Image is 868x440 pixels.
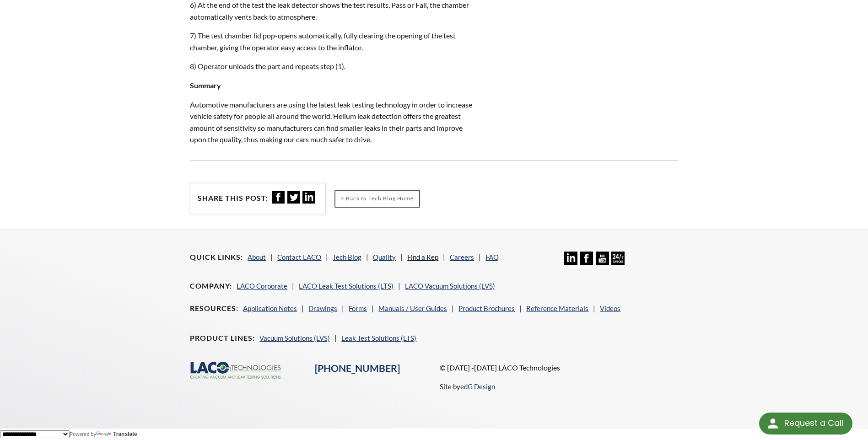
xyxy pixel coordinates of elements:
[190,281,232,291] h4: Company
[485,253,499,261] a: FAQ
[190,252,243,262] h4: Quick Links
[766,416,780,431] img: round button
[299,282,394,290] a: LACO Leak Test Solutions (LTS)
[349,304,367,312] a: Forms
[611,252,625,265] img: 24/7 Support Icon
[96,431,113,437] img: Google Translate
[440,362,678,374] p: © [DATE] -[DATE] LACO Technologies
[334,190,420,208] a: < Back to Tech Blog Home
[407,253,438,261] a: Find a Rep
[460,382,495,391] a: edG Design
[259,334,330,342] a: Vacuum Solutions (LVS)
[341,334,416,342] a: Leak Test Solutions (LTS)
[378,304,447,312] a: Manuals / User Guides
[315,362,400,374] a: [PHONE_NUMBER]
[611,258,625,266] a: 24/7 Support
[450,253,474,261] a: Careers
[333,253,361,261] a: Tech Blog
[198,193,268,203] h4: Share this post:
[190,333,255,343] h4: Product Lines
[600,304,620,312] a: Videos
[190,99,478,145] p: Automotive manufacturers are using the latest leak testing technology in order to increase vehicl...
[96,431,137,437] a: Translate
[190,81,221,90] strong: Summary
[526,304,588,312] a: Reference Materials
[237,282,287,290] a: LACO Corporate
[277,253,321,261] a: Contact LACO
[243,304,297,312] a: Application Notes
[759,413,852,435] div: Request a Call
[248,253,266,261] a: About
[440,381,495,392] p: Site by
[190,304,238,313] h4: Resources
[458,304,515,312] a: Product Brochures
[190,60,478,72] p: 8) Operator unloads the part and repeats step (1).
[308,304,337,312] a: Drawings
[190,30,478,53] p: 7) The test chamber lid pop-opens automatically, fully clearing the opening of the test chamber, ...
[784,413,843,434] div: Request a Call
[373,253,396,261] a: Quality
[405,282,495,290] a: LACO Vacuum Solutions (LVS)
